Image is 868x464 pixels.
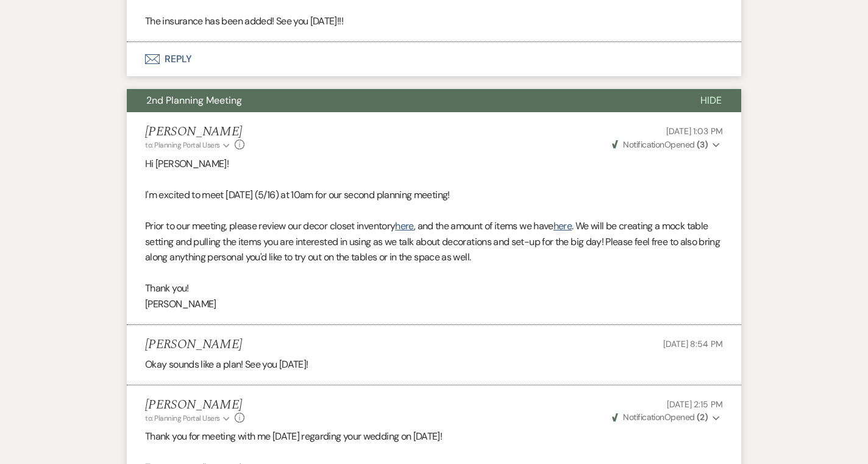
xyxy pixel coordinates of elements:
button: NotificationOpened (3) [610,138,723,151]
button: to: Planning Portal Users [145,140,232,151]
span: Notification [623,412,664,423]
strong: ( 2 ) [697,412,708,423]
p: The insurance has been added! See you [DATE]!!! [145,13,723,29]
span: Notification [623,139,664,150]
button: Hide [681,89,741,112]
span: [DATE] 8:54 PM [663,338,723,349]
h5: [PERSON_NAME] [145,337,242,352]
span: [DATE] 2:15 PM [667,399,723,410]
p: I'm excited to meet [DATE] (5/16) at 10am for our second planning meeting! [145,187,723,203]
p: Hi [PERSON_NAME]! [145,156,723,172]
span: [DATE] 1:03 PM [666,126,723,137]
h5: [PERSON_NAME] [145,398,244,413]
span: to: Planning Portal Users [145,140,220,150]
button: 2nd Planning Meeting [127,89,681,112]
h5: [PERSON_NAME] [145,124,244,140]
a: here [553,220,572,232]
p: [PERSON_NAME] [145,296,723,312]
span: Thank you for meeting with me [DATE] regarding your wedding on [DATE]! [145,430,442,443]
span: to: Planning Portal Users [145,413,220,423]
a: here [395,220,413,232]
span: Opened [612,139,708,150]
button: to: Planning Portal Users [145,413,232,424]
button: Reply [127,42,741,76]
span: Opened [612,412,708,423]
strong: ( 3 ) [697,139,708,150]
button: NotificationOpened (2) [610,411,723,424]
span: Hide [700,94,722,107]
span: 2nd Planning Meeting [146,94,242,107]
p: Prior to our meeting, please review our decor closet inventory , and the amount of items we have ... [145,218,723,265]
p: Okay sounds like a plan! See you [DATE]! [145,357,723,373]
p: Thank you! [145,280,723,296]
